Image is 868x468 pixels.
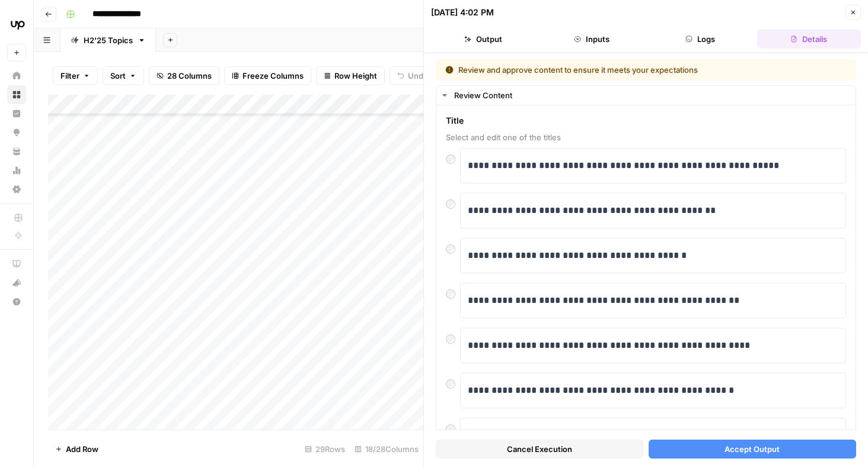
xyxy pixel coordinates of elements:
button: Inputs [540,30,643,49]
button: Row Height [316,66,385,85]
span: Freeze Columns [242,70,304,82]
button: Undo [390,66,436,85]
div: 18/28 Columns [350,440,423,459]
span: Title [446,115,846,127]
a: Browse [7,85,26,104]
button: Freeze Columns [224,66,311,85]
div: [DATE] 4:02 PM [431,7,494,18]
button: Output [431,30,535,49]
div: Review Content [436,105,856,463]
span: Undo [408,70,428,82]
button: Accept Output [649,440,857,459]
div: H2'25 Topics [84,34,133,46]
span: Row Height [334,70,377,82]
button: 28 Columns [149,66,219,85]
a: H2'25 Topics [60,28,156,52]
span: Accept Output [725,443,780,455]
a: Insights [7,104,26,123]
span: Cancel Execution [507,443,572,455]
a: Usage [7,161,26,180]
button: Workspace: Upwork [7,9,26,39]
div: What's new? [8,274,25,292]
button: Review Content [436,86,856,105]
button: Details [757,30,861,49]
button: Sort [103,66,144,85]
a: Your Data [7,142,26,161]
div: 29 Rows [300,440,350,459]
a: AirOps Academy [7,254,26,273]
span: Filter [60,70,79,82]
button: Filter [53,66,98,85]
a: Opportunities [7,123,26,142]
span: Select and edit one of the titles [446,131,846,143]
button: Add Row [48,440,106,459]
a: Home [7,66,26,85]
span: Sort [110,70,126,82]
div: Review and approve content to ensure it meets your expectations [445,64,773,76]
button: Cancel Execution [436,440,644,459]
button: What's new? [7,273,26,292]
div: Review Content [454,89,848,101]
a: Settings [7,180,26,199]
span: 28 Columns [167,70,212,82]
span: Add Row [66,443,98,455]
button: Logs [649,30,752,49]
img: Upwork Logo [7,14,28,35]
button: Help + Support [7,292,26,311]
